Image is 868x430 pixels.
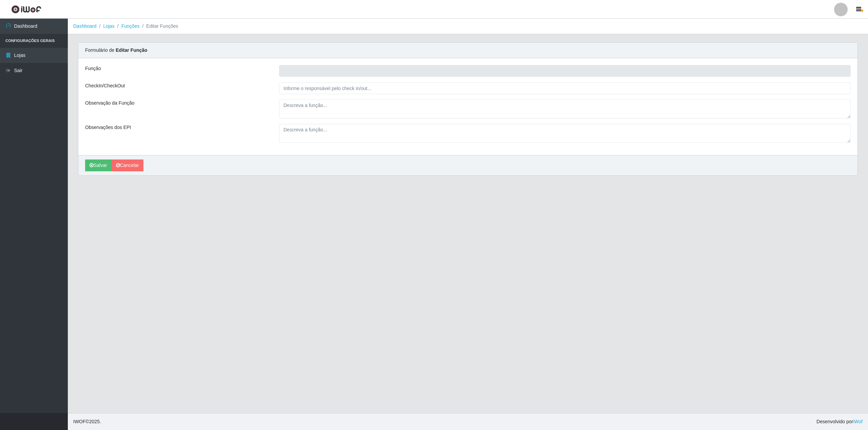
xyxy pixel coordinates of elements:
[78,43,857,58] div: Formulário de
[85,100,135,107] label: Observação da Função
[85,159,112,171] button: Salvar
[85,82,125,89] label: CheckIn/CheckOut
[853,419,863,424] a: iWof
[112,159,143,171] a: Cancelar
[279,82,851,94] input: Informe o responsável pelo check in/out...
[816,418,863,425] span: Desenvolvido por
[68,19,868,34] nav: breadcrumb
[103,23,114,29] a: Lojas
[121,23,140,29] a: Funções
[85,124,131,131] label: Observações dos EPI
[73,419,86,424] span: IWOF
[116,47,147,53] strong: Editar Função
[73,418,101,425] span: © 2025 .
[73,23,97,29] a: Dashboard
[85,65,101,72] label: Função
[11,5,41,14] img: CoreUI Logo
[139,23,178,30] li: Editar Funções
